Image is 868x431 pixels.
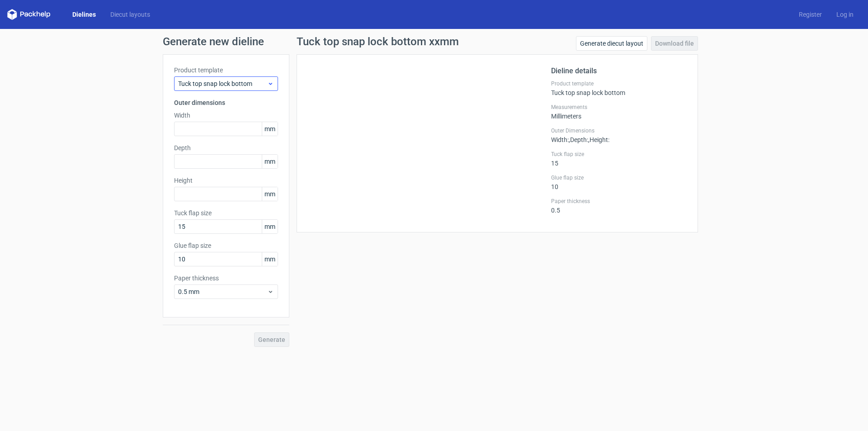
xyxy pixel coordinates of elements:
span: mm [262,122,278,136]
label: Width [174,111,278,120]
a: Register [792,10,829,19]
label: Glue flap size [174,241,278,250]
div: 0.5 [551,198,687,214]
span: Tuck top snap lock bottom [178,79,267,88]
span: , Depth : [569,136,588,143]
label: Product template [174,66,278,75]
label: Glue flap size [551,174,687,181]
div: Tuck top snap lock bottom [551,80,687,96]
span: , Height : [588,136,609,143]
label: Outer Dimensions [551,127,687,134]
span: mm [262,155,278,168]
span: 0.5 mm [178,287,267,296]
label: Paper thickness [174,274,278,283]
a: Generate diecut layout [576,36,647,51]
label: Product template [551,80,687,87]
label: Tuck flap size [174,208,278,218]
label: Height [174,176,278,185]
span: Width : [551,136,569,143]
a: Log in [829,10,861,19]
h3: Outer dimensions [174,98,278,107]
label: Measurements [551,104,687,111]
h1: Generate new dieline [163,36,705,47]
div: 10 [551,174,687,190]
a: Dielines [65,10,103,19]
h1: Tuck top snap lock bottom xxmm [297,36,459,47]
span: mm [262,252,278,266]
label: Paper thickness [551,198,687,205]
span: mm [262,220,278,233]
span: mm [262,187,278,201]
div: Millimeters [551,104,687,120]
div: 15 [551,151,687,167]
label: Depth [174,143,278,152]
a: Diecut layouts [103,10,157,19]
h2: Dieline details [551,66,687,76]
label: Tuck flap size [551,151,687,158]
